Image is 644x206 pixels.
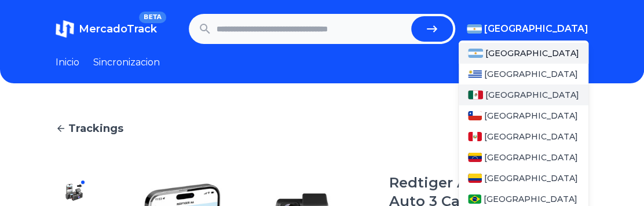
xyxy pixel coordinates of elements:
[467,22,588,36] button: [GEOGRAPHIC_DATA]
[484,152,578,163] span: [GEOGRAPHIC_DATA]
[468,132,482,141] img: Peru
[468,194,481,204] img: Brasil
[459,43,588,64] a: Argentina[GEOGRAPHIC_DATA]
[484,172,578,184] span: [GEOGRAPHIC_DATA]
[467,24,482,34] img: Argentina
[459,147,588,168] a: Venezuela[GEOGRAPHIC_DATA]
[484,68,578,80] span: [GEOGRAPHIC_DATA]
[468,90,483,100] img: Mexico
[56,56,79,69] a: Inicio
[79,23,157,35] span: MercadoTrack
[56,20,157,38] a: MercadoTrackBETA
[68,120,123,137] span: Trackings
[459,64,588,84] a: Uruguay[GEOGRAPHIC_DATA]
[93,56,160,69] a: Sincronizacion
[484,22,588,36] span: [GEOGRAPHIC_DATA]
[56,20,74,38] img: MercadoTrack
[459,126,588,147] a: Peru[GEOGRAPHIC_DATA]
[56,120,588,137] a: Trackings
[485,47,579,59] span: [GEOGRAPHIC_DATA]
[484,110,578,122] span: [GEOGRAPHIC_DATA]
[468,174,482,183] img: Colombia
[485,89,579,101] span: [GEOGRAPHIC_DATA]
[468,49,483,58] img: Argentina
[484,193,577,205] span: [GEOGRAPHIC_DATA]
[65,183,83,201] img: Redtiger A6 Cámara Para Auto 3 Canales Wifi Pantalla Táctil
[468,69,482,79] img: Uruguay
[484,131,578,142] span: [GEOGRAPHIC_DATA]
[139,12,166,23] span: BETA
[468,111,482,120] img: Chile
[459,84,588,105] a: Mexico[GEOGRAPHIC_DATA]
[459,168,588,189] a: Colombia[GEOGRAPHIC_DATA]
[468,153,482,162] img: Venezuela
[459,105,588,126] a: Chile[GEOGRAPHIC_DATA]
